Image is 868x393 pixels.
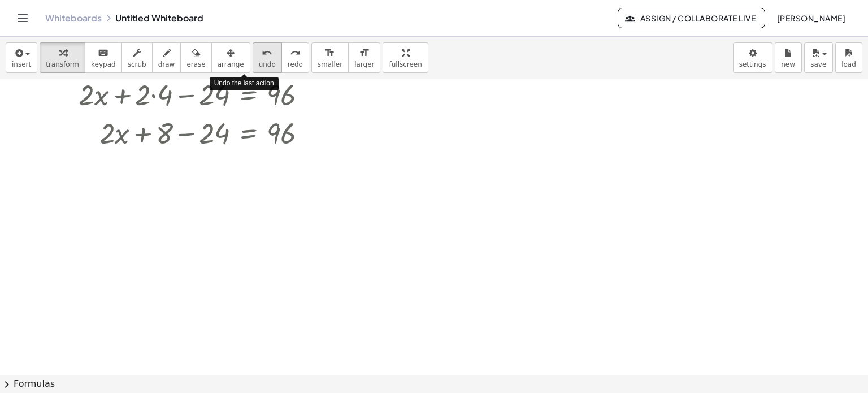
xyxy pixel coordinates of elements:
[85,42,122,73] button: keyboardkeypad
[98,46,108,60] i: keyboard
[835,42,862,73] button: load
[152,42,181,73] button: draw
[6,42,37,73] button: insert
[180,42,211,73] button: erase
[804,42,833,73] button: save
[210,77,279,90] div: Undo the last action
[318,61,342,68] span: smaller
[281,42,309,73] button: redoredo
[121,42,153,73] button: scrub
[45,12,102,24] a: Whiteboards
[262,46,272,60] i: undo
[186,61,205,68] span: erase
[218,61,244,68] span: arrange
[14,9,32,27] button: Toggle navigation
[383,42,428,73] button: fullscreen
[311,42,349,73] button: format_sizesmaller
[253,42,282,73] button: undoundo
[389,61,422,68] span: fullscreen
[12,61,31,68] span: insert
[739,61,766,68] span: settings
[841,61,856,68] span: load
[618,8,765,28] button: Assign / Collaborate Live
[733,42,772,73] button: settings
[810,61,826,68] span: save
[324,46,335,60] i: format_size
[259,61,276,68] span: undo
[627,13,756,23] span: Assign / Collaborate Live
[40,42,85,73] button: transform
[128,61,146,68] span: scrub
[781,61,795,68] span: new
[288,61,303,68] span: redo
[348,42,380,73] button: format_sizelarger
[211,42,250,73] button: arrange
[354,61,374,68] span: larger
[290,46,301,60] i: redo
[776,13,845,23] span: [PERSON_NAME]
[359,46,370,60] i: format_size
[775,42,802,73] button: new
[46,61,79,68] span: transform
[767,8,854,28] button: [PERSON_NAME]
[91,61,116,68] span: keypad
[158,61,175,68] span: draw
